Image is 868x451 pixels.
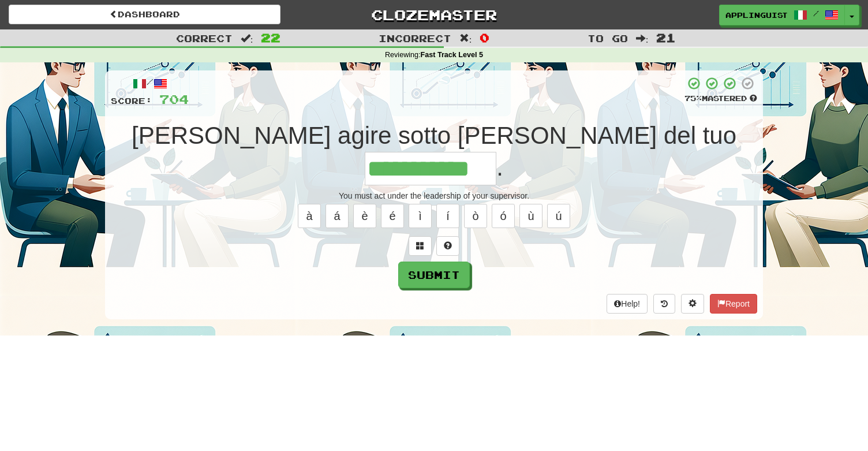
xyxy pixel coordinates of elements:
[653,294,675,314] button: Round history (alt+y)
[241,33,253,43] span: :
[607,294,648,314] button: Help!
[261,31,280,44] span: 22
[379,32,451,44] span: Incorrect
[9,5,280,24] a: Dashboard
[710,294,757,314] button: Report
[409,236,432,256] button: Switch sentence to multiple choice alt+p
[111,96,152,106] span: Score:
[353,204,376,228] button: è
[421,51,484,59] strong: Fast Track Level 5
[325,204,349,228] button: á
[436,204,459,228] button: í
[636,33,649,43] span: :
[381,204,404,228] button: é
[159,92,189,106] span: 704
[725,10,788,20] span: Applinguist
[547,204,570,228] button: ú
[656,31,676,44] span: 21
[496,154,503,181] span: .
[111,190,757,202] div: You must act under the leadership of your supervisor.
[398,262,470,288] button: Submit
[588,32,628,44] span: To go
[684,94,702,103] span: 75 %
[492,204,515,228] button: ó
[480,31,489,44] span: 0
[409,204,432,228] button: ì
[719,5,845,25] a: Applinguist /
[813,9,819,17] span: /
[132,122,736,149] span: [PERSON_NAME] agire sotto [PERSON_NAME] del tuo
[684,94,757,104] div: Mastered
[464,204,487,228] button: ò
[298,5,570,25] a: Clozemaster
[111,76,189,91] div: /
[176,32,233,44] span: Correct
[298,204,321,228] button: à
[459,33,472,43] span: :
[436,236,459,256] button: Single letter hint - you only get 1 per sentence and score half the points! alt+h
[519,204,542,228] button: ù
